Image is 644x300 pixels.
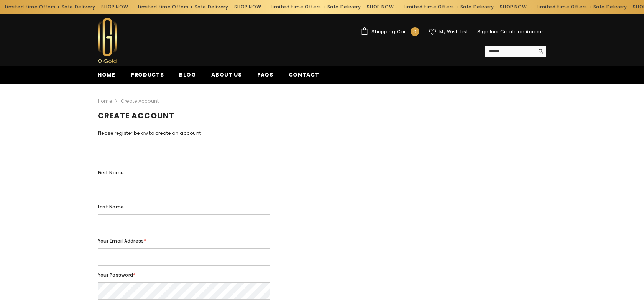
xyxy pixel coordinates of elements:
[97,3,124,11] a: SHOP NOW
[494,28,499,35] span: or
[98,71,115,79] span: Home
[371,30,407,34] span: Shopping Cart
[496,3,523,11] a: SHOP NOW
[257,71,273,79] span: FAQs
[179,71,196,79] span: Blog
[98,169,546,177] label: First name
[211,71,242,79] span: About us
[281,70,327,84] a: Contact
[361,27,419,36] a: Shopping Cart
[129,1,262,13] div: Limited time Offers + Safe Delivery ..
[90,70,123,84] a: Home
[131,71,164,79] span: Products
[363,3,390,11] a: SHOP NOW
[500,28,546,35] a: Create an Account
[98,84,546,108] nav: breadcrumbs
[98,271,546,279] label: Your Password
[534,46,546,57] button: Search
[204,70,250,84] a: About us
[250,70,281,84] a: FAQs
[485,46,546,57] summary: Search
[394,1,527,13] div: Limited time Offers + Safe Delivery ..
[439,30,468,34] span: My Wish List
[98,148,546,167] iframe: Social Login
[121,97,159,105] span: Create Account
[98,108,546,129] h1: Create account
[123,70,172,84] a: Products
[98,18,117,63] img: Ogold Shop
[98,237,546,245] label: Your Email Address
[289,71,319,79] span: Contact
[413,28,416,36] span: 0
[98,203,546,211] label: Last name
[477,28,494,35] a: Sign In
[171,70,204,84] a: Blog
[230,3,257,11] a: SHOP NOW
[429,28,468,35] a: My Wish List
[98,97,112,105] a: Home
[98,129,546,138] div: Please register below to create an account
[262,1,395,13] div: Limited time Offers + Safe Delivery ..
